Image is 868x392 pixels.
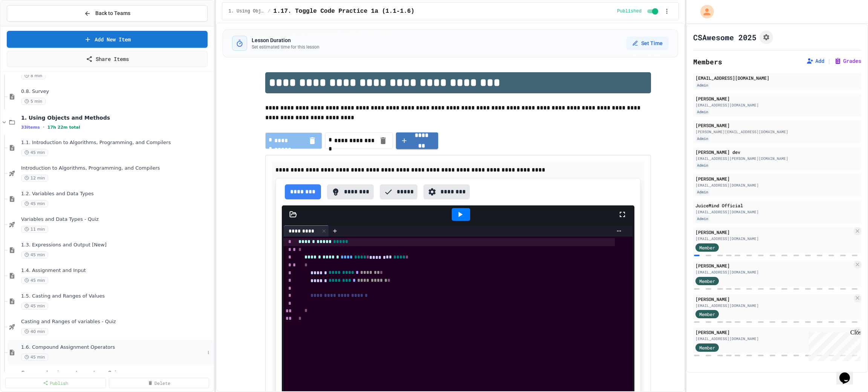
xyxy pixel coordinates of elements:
[692,3,716,20] div: My Account
[21,98,46,105] span: 5 min
[695,229,852,236] div: [PERSON_NAME]
[21,165,212,172] span: Introduction to Algorithms, Programming, and Compilers
[695,149,859,155] div: [PERSON_NAME] dev
[695,182,859,188] div: [EMAIL_ADDRESS][DOMAIN_NAME]
[695,216,710,222] div: Admin
[695,202,859,209] div: JuiceMind Official
[695,74,859,81] div: [EMAIL_ADDRESS][DOMAIN_NAME]
[21,191,212,197] span: 1.2. Variables and Data Types
[21,370,212,376] span: Compound assignment operators - Quiz
[695,296,852,302] div: [PERSON_NAME]
[7,5,208,21] button: Back to Teams
[695,209,859,215] div: [EMAIL_ADDRESS][DOMAIN_NAME]
[21,88,212,95] span: 0.8. Survey
[21,319,212,325] span: Casting and Ranges of variables - Quiz
[695,175,859,182] div: [PERSON_NAME]
[21,328,48,335] span: 40 min
[695,82,710,88] div: Admin
[21,354,48,361] span: 45 min
[695,122,859,129] div: [PERSON_NAME]
[21,72,46,79] span: 8 min
[695,189,710,195] div: Admin
[695,236,852,242] div: [EMAIL_ADDRESS][DOMAIN_NAME]
[759,30,773,44] button: Assignment Settings
[205,349,212,356] button: More options
[21,267,212,274] span: 1.4. Assignment and Input
[21,293,212,299] span: 1.5. Casting and Ranges of Values
[695,162,710,169] div: Admin
[21,216,212,223] span: Variables and Data Types - Quiz
[695,102,859,108] div: [EMAIL_ADDRESS][DOMAIN_NAME]
[21,114,212,121] span: 1. Using Objects and Methods
[21,140,212,146] span: 1.1. Introduction to Algorithms, Programming, and Compilers
[693,56,722,67] h2: Members
[95,9,130,17] span: Back to Teams
[617,7,660,16] div: Content is published and visible to students
[21,242,212,248] span: 1.3. Expressions and Output [New]
[21,302,48,310] span: 45 min
[7,51,208,67] a: Share Items
[267,8,270,14] span: /
[7,31,208,48] a: Add New Item
[47,125,80,130] span: 17h 22m total
[43,124,44,130] span: •
[827,56,831,65] span: |
[695,135,710,142] div: Admin
[695,262,852,269] div: [PERSON_NAME]
[21,149,48,156] span: 45 min
[695,336,852,342] div: [EMAIL_ADDRESS][DOMAIN_NAME]
[21,277,48,284] span: 45 min
[21,125,40,130] span: 33 items
[695,303,852,308] div: [EMAIL_ADDRESS][DOMAIN_NAME]
[21,200,48,207] span: 45 min
[21,226,48,233] span: 11 min
[109,378,209,388] a: Delete
[699,311,715,318] span: Member
[252,44,319,50] p: Set estimated time for this lesson
[834,57,861,65] button: Grades
[274,7,414,16] span: 1.17. Toggle Code Practice 1a (1.1-1.6)
[228,8,264,14] span: 1. Using Objects and Methods
[699,344,715,351] span: Member
[699,278,715,284] span: Member
[21,344,205,351] span: 1.6. Compound Assignment Operators
[21,175,48,182] span: 12 min
[626,36,669,50] button: Set Time
[695,156,859,161] div: [EMAIL_ADDRESS][PERSON_NAME][DOMAIN_NAME]
[695,109,710,115] div: Admin
[806,57,824,65] button: Add
[21,251,48,258] span: 45 min
[252,36,319,44] h3: Lesson Duration
[617,8,642,14] span: Published
[5,378,106,388] a: Publish
[695,329,852,336] div: [PERSON_NAME]
[695,95,859,102] div: [PERSON_NAME]
[699,244,715,251] span: Member
[805,329,860,361] iframe: chat widget
[695,269,852,275] div: [EMAIL_ADDRESS][DOMAIN_NAME]
[3,3,52,48] div: Chat with us now!Close
[836,362,860,384] iframe: chat widget
[693,32,756,43] h1: CSAwesome 2025
[695,129,859,135] div: [PERSON_NAME][EMAIL_ADDRESS][DOMAIN_NAME]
